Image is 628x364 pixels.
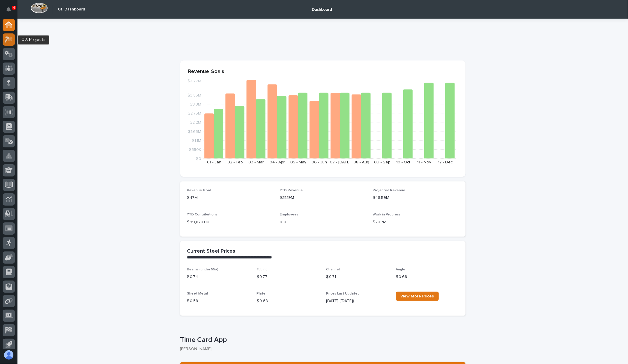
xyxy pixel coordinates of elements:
text: 08 - Aug [353,160,369,164]
text: 11 - Nov [417,160,431,164]
span: Sheet Metal [187,292,208,295]
text: 04 - Apr [270,160,285,164]
button: users-avatar [3,349,15,361]
p: [DATE] ([DATE]) [326,298,389,304]
span: Work in Progress [373,213,401,216]
p: $ 0.71 [326,274,389,280]
span: Tubing [257,268,268,271]
span: Plate [257,292,266,295]
tspan: $3.3M [190,102,201,106]
p: $ 0.68 [257,298,319,304]
p: $31.19M [280,195,366,201]
span: YTD Revenue [280,189,303,192]
a: View More Prices [396,292,439,301]
text: 06 - Jun [311,160,327,164]
p: $ 0.59 [187,298,250,304]
span: Projected Revenue [373,189,405,192]
tspan: $1.1M [192,138,201,142]
span: Employees [280,213,298,216]
p: 180 [280,219,366,225]
tspan: $1.65M [188,129,201,133]
tspan: $550K [189,147,201,151]
text: 12 - Dec [438,160,453,164]
p: $ 0.69 [396,274,459,280]
tspan: $3.85M [187,93,201,97]
span: Beams (under 55#) [187,268,219,271]
button: Notifications [3,3,15,16]
p: 4 [13,6,15,10]
h2: 01. Dashboard [58,7,85,12]
tspan: $2.75M [188,111,201,115]
text: 09 - Sep [374,160,390,164]
text: 03 - Mar [248,160,264,164]
tspan: $2.2M [190,120,201,124]
text: 05 - May [290,160,306,164]
text: 07 - [DATE] [330,160,351,164]
text: 10 - Oct [396,160,410,164]
text: 01 - Jan [207,160,221,164]
p: $48.59M [373,195,459,201]
p: $47M [187,195,273,201]
span: YTD Contributions [187,213,218,216]
p: $ 0.77 [257,274,319,280]
h2: Current Steel Prices [187,248,236,255]
p: Time Card App [180,336,463,344]
img: Workspace Logo [31,3,48,13]
span: Angle [396,268,406,271]
span: Prices Last Updated [326,292,360,295]
span: Channel [326,268,340,271]
p: $ 0.74 [187,274,250,280]
tspan: $0 [196,157,201,161]
p: $20.7M [373,219,459,225]
p: $ 311,870.00 [187,219,273,225]
p: Revenue Goals [188,69,457,75]
span: View More Prices [401,294,434,298]
text: 02 - Feb [227,160,243,164]
div: Notifications4 [7,7,15,16]
p: [PERSON_NAME] [180,347,461,351]
span: Revenue Goal [187,189,211,192]
tspan: $4.77M [187,79,201,83]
